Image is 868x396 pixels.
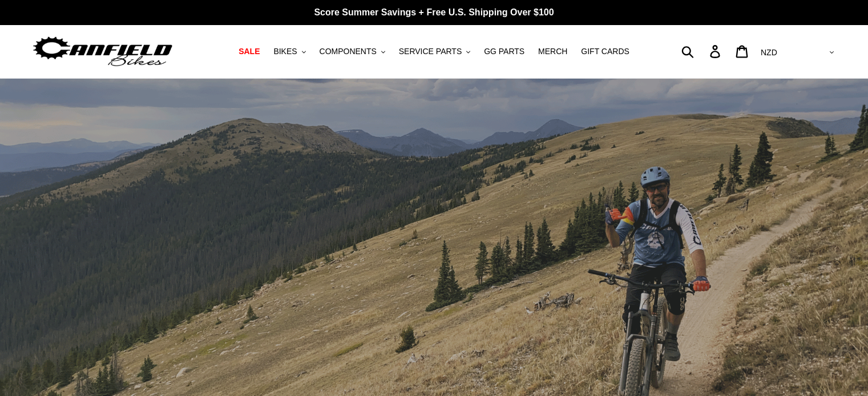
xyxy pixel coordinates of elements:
[393,44,476,59] button: SERVICE PARTS
[273,47,297,56] span: BIKES
[532,44,573,59] a: MERCH
[688,39,717,64] input: Search
[320,47,377,56] span: COMPONENTS
[575,44,635,59] a: GIFT CARDS
[478,44,530,59] a: GG PARTS
[314,44,391,59] button: COMPONENTS
[268,44,311,59] button: BIKES
[239,47,260,56] span: SALE
[538,47,567,56] span: MERCH
[399,47,462,56] span: SERVICE PARTS
[233,44,265,59] a: SALE
[484,47,524,56] span: GG PARTS
[581,47,629,56] span: GIFT CARDS
[31,34,174,70] img: Canfield Bikes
